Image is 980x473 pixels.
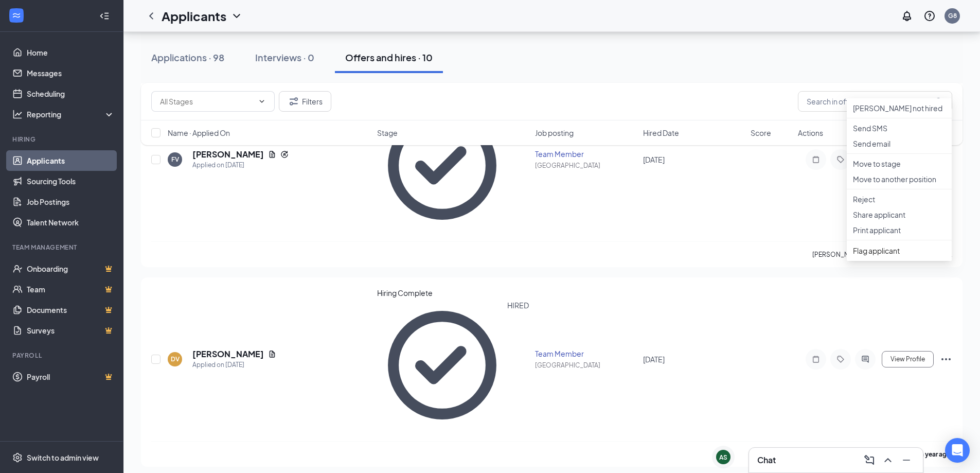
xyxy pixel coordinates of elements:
svg: WorkstreamLogo [11,10,22,21]
svg: Tag [834,155,847,164]
span: [DATE] [643,355,665,364]
button: Minimize [898,452,915,468]
div: AS [719,453,727,462]
div: Interviews · 0 [255,51,314,64]
div: Team Management [12,243,113,252]
div: Switch to admin view [27,452,99,463]
svg: Note [810,355,822,363]
div: Open Intercom Messenger [945,438,970,463]
div: Hiring Complete [377,288,529,298]
div: [GEOGRAPHIC_DATA] [535,161,636,170]
svg: Analysis [12,109,23,119]
svg: Document [268,350,276,358]
div: Offers and hires · 10 [345,51,433,64]
div: Team Member [535,348,636,359]
svg: Note [810,155,822,164]
a: Talent Network [27,212,115,233]
svg: Collapse [99,11,110,21]
a: Home [27,42,115,63]
a: SurveysCrown [27,320,115,341]
svg: ChevronLeft [145,10,157,22]
input: Search in offers and hires [798,91,952,112]
svg: Filter [288,95,300,108]
div: Reporting [27,109,115,119]
svg: ChevronUp [882,454,894,466]
span: Hired Date [643,128,679,138]
svg: CheckmarkCircle [377,100,508,231]
svg: ActiveChat [859,355,871,363]
div: Hiring [12,135,113,144]
svg: Minimize [900,454,913,466]
button: Filter Filters [279,91,331,112]
h1: Applicants [162,7,226,25]
div: Applications · 98 [151,51,224,64]
h5: [PERSON_NAME] [192,348,264,360]
a: DocumentsCrown [27,300,115,320]
span: [DATE] [643,155,665,164]
div: Applied on [DATE] [192,160,289,170]
div: HIRED [507,100,529,231]
a: Applicants [27,150,115,171]
a: Scheduling [27,83,115,104]
a: Sourcing Tools [27,171,115,191]
h3: Chat [757,454,776,466]
button: ComposeMessage [861,452,878,468]
div: G8 [948,11,957,20]
button: ChevronUp [880,452,896,468]
div: [GEOGRAPHIC_DATA] [535,361,636,370]
span: Stage [377,128,398,138]
svg: Tag [834,355,847,363]
div: DV [171,355,180,363]
div: HIRED [507,300,529,431]
div: Payroll [12,351,113,360]
p: [PERSON_NAME] has applied more than . [812,250,952,259]
b: a year ago [920,450,951,458]
a: OnboardingCrown [27,258,115,279]
a: PayrollCrown [27,366,115,387]
svg: Notifications [901,10,913,22]
a: Messages [27,63,115,83]
span: Actions [798,128,823,138]
svg: ChevronDown [258,97,266,106]
span: Score [751,128,771,138]
span: View Profile [890,356,925,363]
svg: QuestionInfo [923,10,936,22]
a: Job Postings [27,191,115,212]
svg: ComposeMessage [863,454,876,466]
svg: Settings [12,452,23,463]
span: Name · Applied On [168,128,230,138]
span: Job posting [535,128,574,138]
svg: CheckmarkCircle [377,300,508,431]
input: All Stages [160,96,254,107]
div: Applied on [DATE] [192,360,276,370]
svg: ChevronDown [230,10,243,22]
button: View Profile [882,351,934,367]
div: FV [171,155,179,164]
a: TeamCrown [27,279,115,300]
svg: Ellipses [940,353,952,365]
